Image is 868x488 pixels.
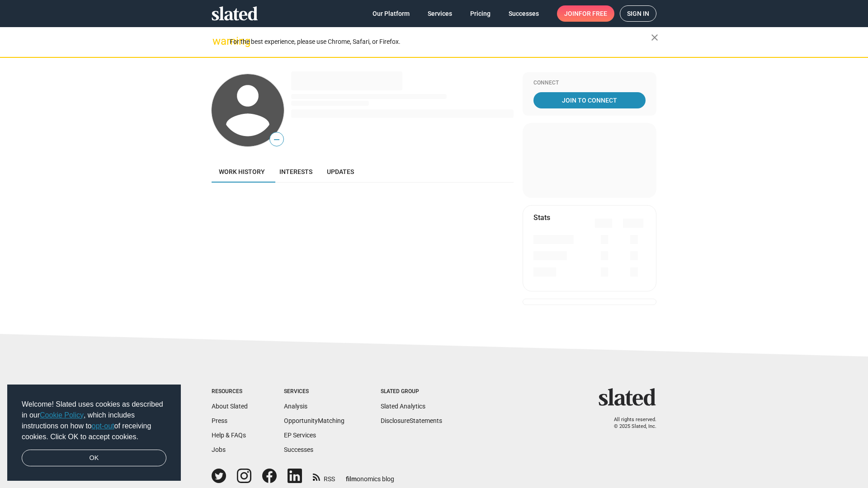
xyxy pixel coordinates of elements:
[212,446,226,453] a: Jobs
[373,5,410,22] span: Our Platform
[313,469,335,483] a: RSS
[649,32,660,43] mat-icon: close
[381,417,442,424] a: DisclosureStatements
[284,417,344,424] a: OpportunityMatching
[627,6,649,21] span: Sign in
[535,92,644,108] span: Join To Connect
[620,5,656,22] a: Sign in
[212,432,246,439] a: Help & FAQs
[219,168,265,175] span: Work history
[533,213,550,222] mat-card-title: Stats
[320,161,361,183] a: Updates
[463,5,498,22] a: Pricing
[533,92,646,108] a: Join To Connect
[279,168,312,175] span: Interests
[557,5,614,22] a: Joinfor free
[212,36,223,47] mat-icon: warning
[420,5,459,22] a: Services
[604,417,656,430] p: All rights reserved. © 2025 Slated, Inc.
[284,446,313,453] a: Successes
[327,168,354,175] span: Updates
[7,385,181,481] div: cookieconsent
[509,5,539,22] span: Successes
[212,417,227,424] a: Press
[22,399,166,442] span: Welcome! Slated uses cookies as described in our , which includes instructions on how to of recei...
[579,5,607,22] span: for free
[501,5,546,22] a: Successes
[270,134,283,145] span: —
[381,403,425,410] a: Slated Analytics
[212,403,248,410] a: About Slated
[564,5,607,22] span: Join
[428,5,452,22] span: Services
[22,450,166,467] a: dismiss cookie message
[212,388,248,395] div: Resources
[365,5,417,22] a: Our Platform
[284,403,307,410] a: Analysis
[284,388,344,395] div: Services
[230,36,651,48] div: For the best experience, please use Chrome, Safari, or Firefox.
[272,161,320,183] a: Interests
[40,411,84,419] a: Cookie Policy
[470,5,491,22] span: Pricing
[346,468,394,483] a: filmonomics blog
[92,422,114,430] a: opt-out
[284,432,316,439] a: EP Services
[533,80,646,87] div: Connect
[346,475,357,483] span: film
[212,161,272,183] a: Work history
[381,388,442,395] div: Slated Group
